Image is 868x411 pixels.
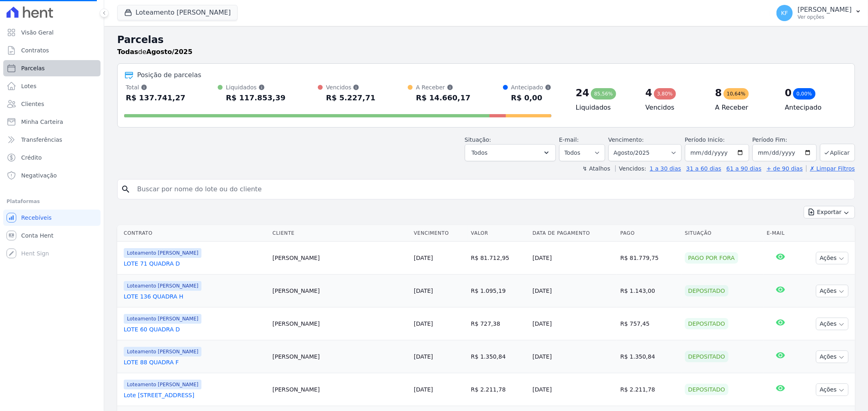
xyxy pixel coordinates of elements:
[468,340,529,373] td: R$ 1.350,84
[781,10,788,16] span: KF
[414,255,433,261] a: [DATE]
[3,42,101,58] a: Contratos
[269,242,411,275] td: [PERSON_NAME]
[21,100,44,108] span: Clientes
[414,288,433,294] a: [DATE]
[3,114,101,130] a: Minha Carteira
[820,144,855,161] button: Aplicar
[124,358,266,366] a: LOTE 88 QUADRA F
[124,325,266,333] a: LOTE 60 QUADRA D
[117,5,238,20] button: Loteamento [PERSON_NAME]
[124,380,201,389] span: Loteamento [PERSON_NAME]
[117,32,855,47] h2: Parcelas
[269,307,411,340] td: [PERSON_NAME]
[269,373,411,406] td: [PERSON_NAME]
[21,154,42,162] span: Crédito
[511,91,551,104] div: R$ 0,00
[21,64,45,72] span: Parcelas
[645,87,652,100] div: 4
[124,248,201,258] span: Loteamento [PERSON_NAME]
[269,225,411,242] th: Cliente
[472,148,488,158] span: Todos
[21,214,52,222] span: Recebíveis
[715,103,772,112] h4: A Receber
[121,184,131,194] i: search
[770,2,868,24] button: KF [PERSON_NAME] Ver opções
[468,225,529,242] th: Valor
[617,307,682,340] td: R$ 757,45
[326,83,375,91] div: Vencidos
[414,320,433,327] a: [DATE]
[816,252,848,264] button: Ações
[816,318,848,330] button: Ações
[798,14,852,20] p: Ver opções
[465,144,556,161] button: Todos
[576,87,589,100] div: 24
[804,206,855,218] button: Exportar
[576,103,632,112] h4: Liquidados
[117,225,269,242] th: Contrato
[414,386,433,393] a: [DATE]
[137,70,201,80] div: Posição de parcelas
[468,307,529,340] td: R$ 727,38
[124,260,266,268] a: LOTE 71 QUADRA D
[715,87,722,100] div: 8
[126,83,186,91] div: Total
[3,96,101,112] a: Clientes
[124,292,266,301] a: LOTE 136 QUADRA H
[617,275,682,307] td: R$ 1.143,00
[3,149,101,166] a: Crédito
[529,307,617,340] td: [DATE]
[3,24,101,41] a: Visão Geral
[414,353,433,360] a: [DATE]
[21,136,62,144] span: Transferências
[468,242,529,275] td: R$ 81.712,95
[465,136,491,143] label: Situação:
[591,88,616,100] div: 85,56%
[132,181,851,197] input: Buscar por nome do lote ou do cliente
[685,351,728,362] div: Depositado
[559,136,579,143] label: E-mail:
[654,88,676,100] div: 3,80%
[3,78,101,94] a: Lotes
[468,373,529,406] td: R$ 2.211,78
[617,340,682,373] td: R$ 1.350,84
[21,118,63,126] span: Minha Carteira
[146,48,192,56] strong: Agosto/2025
[117,48,138,56] strong: Todas
[816,285,848,297] button: Ações
[682,225,763,242] th: Situação
[411,225,468,242] th: Vencimento
[617,242,682,275] td: R$ 81.779,75
[21,171,57,180] span: Negativação
[124,391,266,399] a: Lote [STREET_ADDRESS]
[685,318,728,329] div: Depositado
[763,225,797,242] th: E-mail
[617,225,682,242] th: Pago
[416,91,470,104] div: R$ 14.660,17
[785,103,842,112] h4: Antecipado
[21,46,49,54] span: Contratos
[685,285,728,296] div: Depositado
[529,275,617,307] td: [DATE]
[269,275,411,307] td: [PERSON_NAME]
[126,91,186,104] div: R$ 137.741,27
[529,242,617,275] td: [DATE]
[226,91,286,104] div: R$ 117.853,39
[685,136,725,143] label: Período Inicío:
[798,6,852,14] p: [PERSON_NAME]
[686,165,721,172] a: 31 a 60 dias
[226,83,286,91] div: Liquidados
[124,314,201,324] span: Loteamento [PERSON_NAME]
[124,347,201,357] span: Loteamento [PERSON_NAME]
[117,47,192,57] p: de
[582,165,610,172] label: ↯ Atalhos
[124,281,201,291] span: Loteamento [PERSON_NAME]
[529,225,617,242] th: Data de Pagamento
[724,88,749,100] div: 10,64%
[269,340,411,373] td: [PERSON_NAME]
[793,88,815,100] div: 0,00%
[767,165,803,172] a: + de 90 dias
[3,227,101,244] a: Conta Hent
[326,91,375,104] div: R$ 5.227,71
